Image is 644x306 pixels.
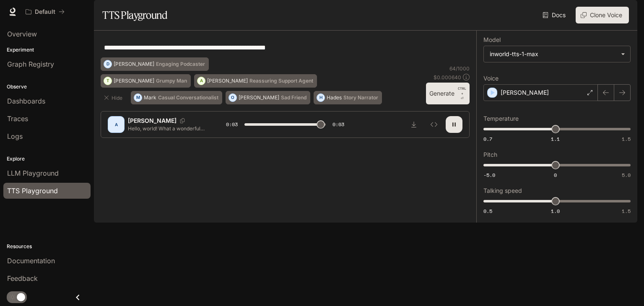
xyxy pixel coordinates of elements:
[483,116,519,122] p: Temperature
[434,74,461,81] p: $ 0.000640
[554,171,557,179] span: 0
[102,7,167,23] h1: TTS Playground
[109,118,123,131] div: A
[314,91,382,104] button: HHadesStory Narrator
[541,7,569,23] a: Docs
[22,3,68,20] button: All workspaces
[483,75,499,81] p: Voice
[483,207,492,215] span: 0.5
[101,91,127,104] button: Hide
[343,95,378,100] p: Story Narrator
[35,8,55,16] p: Default
[226,91,310,104] button: O[PERSON_NAME]Sad Friend
[207,78,248,83] p: [PERSON_NAME]
[104,57,112,71] div: D
[156,62,205,67] p: Engaging Podcaster
[490,50,617,58] div: inworld-tts-1-max
[134,91,142,104] div: M
[458,86,466,101] p: ⏎
[622,135,631,143] span: 1.5
[426,83,470,104] button: GenerateCTRL +⏎
[131,91,222,104] button: MMarkCasual Conversationalist
[426,116,442,133] button: Inspect
[405,116,422,133] button: Download audio
[144,95,156,100] p: Mark
[104,74,112,88] div: T
[449,65,470,72] p: 64 / 1000
[101,57,209,71] button: D[PERSON_NAME]Engaging Podcaster
[483,37,501,43] p: Model
[281,95,306,100] p: Sad Friend
[501,88,549,97] p: [PERSON_NAME]
[197,74,205,88] div: A
[114,62,154,67] p: [PERSON_NAME]
[622,171,631,179] span: 5.0
[229,91,236,104] div: O
[484,46,630,62] div: inworld-tts-1-max
[332,120,344,129] span: 0:03
[483,135,492,143] span: 0.7
[156,78,187,83] p: Grumpy Man
[551,135,560,143] span: 1.1
[576,7,629,23] button: Clone Voice
[483,171,495,179] span: -5.0
[194,74,317,88] button: A[PERSON_NAME]Reassuring Support Agent
[239,95,279,100] p: [PERSON_NAME]
[458,86,466,96] p: CTRL +
[622,207,631,215] span: 1.5
[483,188,522,194] p: Talking speed
[327,95,342,100] p: Hades
[114,78,154,83] p: [PERSON_NAME]
[551,207,560,215] span: 1.0
[101,74,191,88] button: T[PERSON_NAME]Grumpy Man
[249,78,313,83] p: Reassuring Support Agent
[177,118,188,123] button: Copy Voice ID
[158,95,218,100] p: Casual Conversationalist
[317,91,325,104] div: H
[226,120,238,129] span: 0:03
[128,125,206,132] p: Hello, world! What a wonderful day to be a text-to-speech model!
[128,117,177,125] p: [PERSON_NAME]
[483,152,497,158] p: Pitch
